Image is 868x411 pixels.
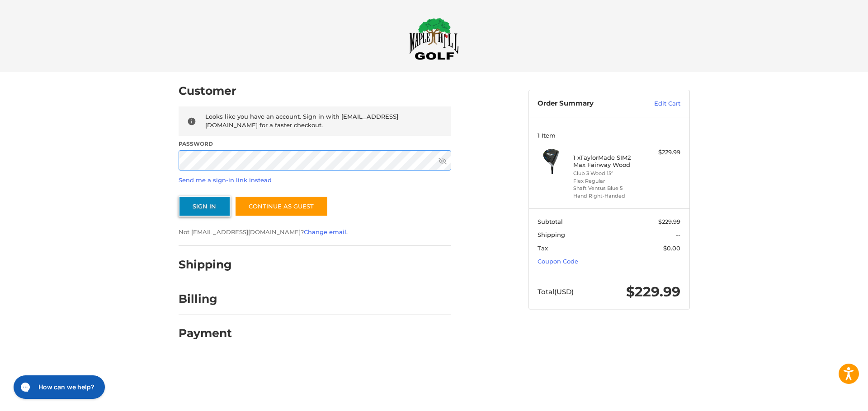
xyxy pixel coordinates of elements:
[538,99,635,108] h3: Order Summary
[179,326,232,340] h2: Payment
[538,231,565,238] span: Shipping
[676,231,680,238] span: --
[205,113,398,129] span: Looks like you have an account. Sign in with [EMAIL_ADDRESS][DOMAIN_NAME] for a faster checkout.
[538,287,574,296] span: Total (USD)
[573,177,642,185] li: Flex Regular
[179,228,451,237] p: Not [EMAIL_ADDRESS][DOMAIN_NAME]? .
[573,170,642,177] li: Club 3 Wood 15°
[409,18,459,60] img: Maple Hill Golf
[573,192,642,200] li: Hand Right-Handed
[658,218,680,225] span: $229.99
[179,84,236,98] h2: Customer
[235,196,328,217] a: Continue as guest
[663,245,680,252] span: $0.00
[635,99,680,108] a: Edit Cart
[179,140,451,148] label: Password
[179,292,231,306] h2: Billing
[626,283,680,300] span: $229.99
[538,245,548,252] span: Tax
[538,132,680,139] h3: 1 Item
[179,196,231,217] button: Sign In
[304,228,346,236] a: Change email
[645,148,680,157] div: $229.99
[179,258,232,272] h2: Shipping
[538,218,563,225] span: Subtotal
[179,176,272,184] a: Send me a sign-in link instead
[573,154,642,169] h4: 1 x TaylorMade SIM2 Max Fairway Wood
[9,372,108,402] iframe: Gorgias live chat messenger
[538,258,578,265] a: Coupon Code
[573,185,642,192] li: Shaft Ventus Blue 5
